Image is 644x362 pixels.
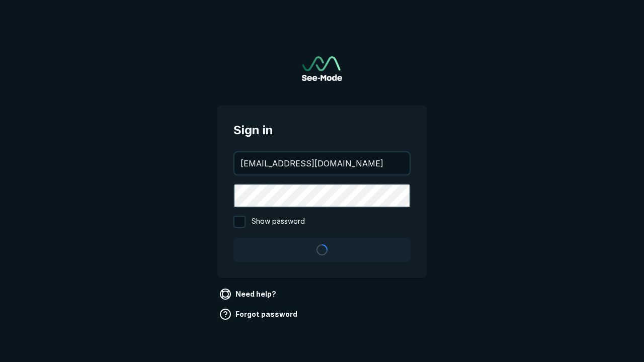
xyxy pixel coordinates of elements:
span: Sign in [233,121,411,139]
a: Go to sign in [302,56,342,81]
input: your@email.com [234,152,410,174]
img: See-Mode Logo [302,56,342,81]
a: Forgot password [217,306,301,322]
a: Need help? [217,286,280,302]
span: Show password [252,216,305,228]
